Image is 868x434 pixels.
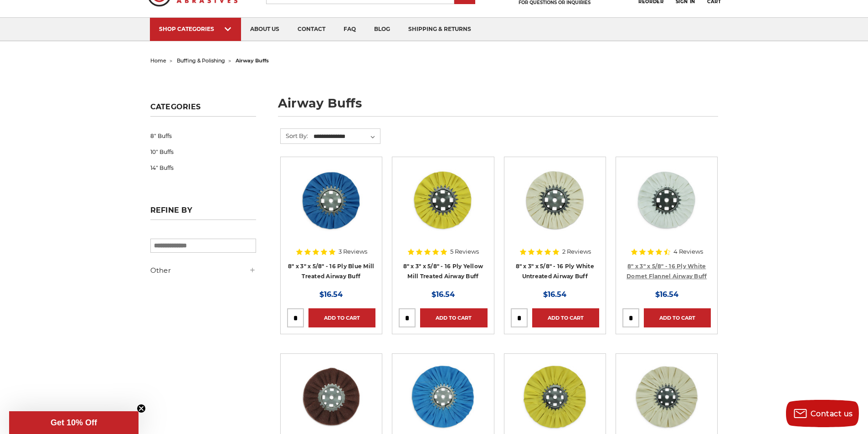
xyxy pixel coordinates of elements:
[150,144,256,160] a: 10" Buffs
[150,265,256,276] h5: Other
[150,102,256,117] h5: Categories
[339,249,367,255] span: 3 Reviews
[137,404,146,413] button: Close teaser
[431,290,455,299] span: $16.54
[516,263,594,280] a: 8" x 3" x 5/8" - 16 Ply White Untreated Airway Buff
[543,290,566,299] span: $16.54
[295,163,368,236] img: blue mill treated 8 inch airway buffing wheel
[511,163,599,252] a: 8 inch untreated airway buffing wheel
[365,18,399,41] a: blog
[334,18,365,41] a: faq
[288,263,374,280] a: 8" x 3" x 5/8" - 16 Ply Blue Mill Treated Airway Buff
[519,163,591,236] img: 8 inch untreated airway buffing wheel
[177,57,225,64] a: buffing & polishing
[308,308,375,327] a: Add to Cart
[399,18,480,41] a: shipping & returns
[399,163,487,252] a: 8 x 3 x 5/8 airway buff yellow mill treatment
[9,411,139,434] div: Get 10% OffClose teaser
[519,360,591,433] img: 10 inch yellow mill treated airway buff
[786,400,859,427] button: Contact us
[295,360,368,433] img: 8 inch satin surface prep airway buff
[562,249,591,255] span: 2 Reviews
[159,26,232,32] div: SHOP CATEGORIES
[150,160,256,176] a: 14" Buffs
[278,97,718,117] h1: airway buffs
[312,130,380,143] select: Sort By:
[406,163,479,236] img: 8 x 3 x 5/8 airway buff yellow mill treatment
[630,163,703,236] img: 8 inch white domet flannel airway buffing wheel
[281,129,308,143] label: Sort By:
[288,18,334,41] a: contact
[150,206,256,220] h5: Refine by
[450,249,479,255] span: 5 Reviews
[622,163,711,252] a: 8 inch white domet flannel airway buffing wheel
[406,360,479,433] img: 10 inch blue treated airway buffing wheel
[150,57,166,64] a: home
[236,57,269,64] span: airway buffs
[673,249,703,255] span: 4 Reviews
[403,263,483,280] a: 8" x 3" x 5/8" - 16 Ply Yellow Mill Treated Airway Buff
[627,263,707,280] a: 8" x 3" x 5/8" - 16 Ply White Domet Flannel Airway Buff
[287,163,375,252] a: blue mill treated 8 inch airway buffing wheel
[51,418,97,427] span: Get 10% Off
[532,308,599,327] a: Add to Cart
[241,18,288,41] a: about us
[811,409,853,418] span: Contact us
[655,290,678,299] span: $16.54
[319,290,343,299] span: $16.54
[630,360,703,433] img: 10 inch untreated airway buffing wheel
[420,308,487,327] a: Add to Cart
[644,308,711,327] a: Add to Cart
[150,128,256,144] a: 8" Buffs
